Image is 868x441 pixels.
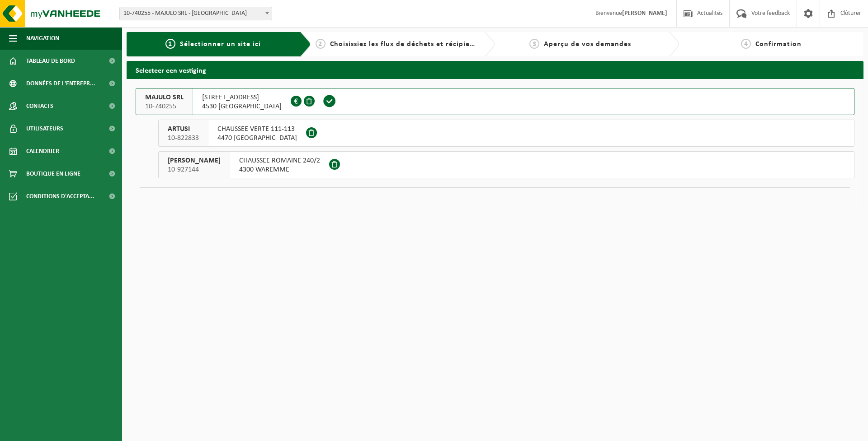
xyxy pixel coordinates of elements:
span: Contacts [26,95,53,117]
span: 4300 WAREMME [239,165,320,174]
span: CHAUSSEE VERTE 111-113 [217,125,297,134]
strong: [PERSON_NAME] [622,10,667,17]
span: 4470 [GEOGRAPHIC_DATA] [217,134,297,143]
span: CHAUSSEE ROMAINE 240/2 [239,156,320,165]
span: Navigation [26,27,59,50]
span: 10-740255 - MAJULO SRL - VILLERS-LE-BOUILLET [119,7,272,20]
span: Sélectionner un site ici [180,41,261,48]
span: Utilisateurs [26,117,63,140]
span: 1 [165,39,175,49]
button: [PERSON_NAME] 10-927144 CHAUSSEE ROMAINE 240/24300 WAREMME [158,151,854,178]
span: Calendrier [26,140,59,162]
span: 10-740255 - MAJULO SRL - VILLERS-LE-BOUILLET [120,7,272,20]
button: MAJULO SRL 10-740255 [STREET_ADDRESS]4530 [GEOGRAPHIC_DATA] [136,88,854,115]
span: 2 [316,39,325,49]
span: Choisissiez les flux de déchets et récipients [330,41,481,48]
span: Tableau de bord [26,50,75,72]
span: ARTUSI [168,125,199,134]
span: 10-740255 [145,102,184,111]
span: 4530 [GEOGRAPHIC_DATA] [202,102,282,111]
span: [STREET_ADDRESS] [202,93,282,102]
span: Boutique en ligne [26,162,80,185]
span: Confirmation [755,41,802,48]
span: Conditions d'accepta... [26,185,94,208]
span: Aperçu de vos demandes [544,41,631,48]
span: Données de l'entrepr... [26,72,95,95]
span: 10-927144 [168,165,221,174]
span: 4 [741,39,751,49]
span: 3 [529,39,539,49]
span: MAJULO SRL [145,93,184,102]
h2: Selecteer een vestiging [127,61,863,79]
button: ARTUSI 10-822833 CHAUSSEE VERTE 111-1134470 [GEOGRAPHIC_DATA] [158,120,854,147]
span: 10-822833 [168,134,199,143]
span: [PERSON_NAME] [168,156,221,165]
